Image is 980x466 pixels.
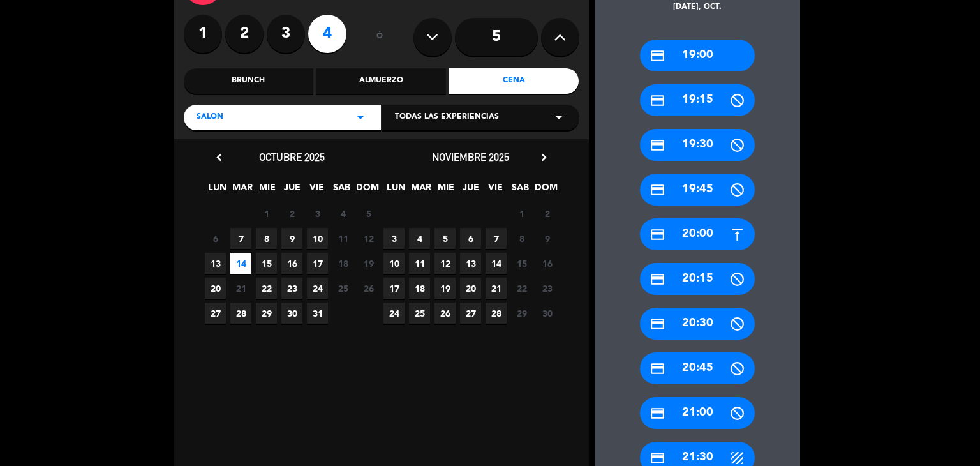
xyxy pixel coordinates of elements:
span: 21 [230,278,251,299]
i: credit_card [650,450,665,466]
span: VIE [485,180,506,201]
span: 31 [307,303,328,324]
div: 20:30 [640,308,755,340]
span: 3 [383,228,405,249]
div: [DATE], oct. [595,1,800,14]
span: 9 [281,228,302,249]
i: credit_card [650,361,665,377]
span: octubre 2025 [259,151,325,163]
span: 11 [409,253,430,274]
span: 11 [332,228,353,249]
i: credit_card [650,271,665,287]
label: 3 [267,15,305,53]
span: 1 [256,203,277,224]
span: 20 [460,278,481,299]
span: MAR [410,180,431,201]
span: 8 [511,228,532,249]
span: 19 [434,278,456,299]
div: 19:45 [640,174,755,206]
span: 28 [230,303,251,324]
span: 6 [460,228,481,249]
span: 18 [332,253,353,274]
span: 24 [383,303,405,324]
span: MIE [435,180,456,201]
div: Brunch [184,68,313,94]
span: 4 [332,203,353,224]
span: 27 [205,303,226,324]
span: 26 [434,303,456,324]
span: 10 [307,228,328,249]
span: 29 [256,303,277,324]
span: JUE [460,180,481,201]
div: 21:00 [640,397,755,429]
div: 20:15 [640,263,755,295]
span: 14 [486,253,507,274]
span: 22 [256,278,277,299]
div: 20:45 [640,352,755,384]
i: credit_card [650,182,665,198]
span: 29 [511,303,532,324]
span: 26 [358,278,379,299]
span: 25 [409,303,430,324]
span: 4 [409,228,430,249]
div: 20:00 [640,218,755,250]
span: 1 [511,203,532,224]
span: VIE [306,180,327,201]
span: 23 [537,278,558,299]
span: 15 [256,253,277,274]
div: Cena [449,68,579,94]
span: 5 [434,228,456,249]
i: credit_card [650,316,665,332]
span: Todas las experiencias [395,111,499,124]
div: Almuerzo [316,68,446,94]
i: credit_card [650,227,665,243]
i: chevron_left [212,151,226,164]
span: 9 [537,228,558,249]
i: credit_card [650,93,665,109]
span: JUE [281,180,302,201]
span: 17 [383,278,405,299]
i: credit_card [650,48,665,64]
div: 19:15 [640,84,755,116]
span: SAB [331,180,352,201]
span: LUN [385,180,406,201]
span: MIE [256,180,278,201]
span: 27 [460,303,481,324]
span: 13 [205,253,226,274]
span: 5 [358,203,379,224]
span: 2 [537,203,558,224]
span: 7 [230,228,251,249]
span: 13 [460,253,481,274]
span: 25 [332,278,353,299]
span: 16 [537,253,558,274]
span: MAR [232,180,253,201]
span: 14 [230,253,251,274]
span: 20 [205,278,226,299]
span: SALON [197,111,223,124]
span: DOM [535,180,556,201]
div: ó [359,15,401,59]
span: 18 [409,278,430,299]
span: 15 [511,253,532,274]
span: 30 [537,303,558,324]
span: 6 [205,228,226,249]
span: 22 [511,278,532,299]
span: DOM [356,180,377,201]
span: 12 [358,228,379,249]
i: arrow_drop_down [353,110,368,125]
span: 23 [281,278,302,299]
i: arrow_drop_down [551,110,567,125]
label: 4 [308,15,346,53]
span: 24 [307,278,328,299]
span: 17 [307,253,328,274]
div: 19:00 [640,40,755,71]
span: SAB [510,180,531,201]
span: 8 [256,228,277,249]
span: 12 [434,253,456,274]
i: credit_card [650,137,665,153]
span: 2 [281,203,302,224]
span: 28 [486,303,507,324]
span: 30 [281,303,302,324]
label: 2 [225,15,264,53]
i: credit_card [650,405,665,421]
